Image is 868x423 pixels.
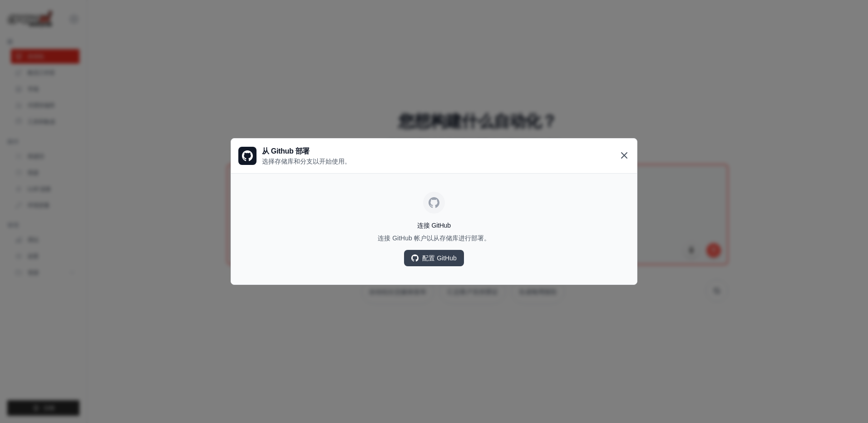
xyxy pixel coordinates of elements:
[422,254,456,263] font: 配置 GitHub
[262,157,351,166] p: 选择存储库和分支以开始使用。
[404,250,464,266] a: 配置 GitHub
[823,379,868,423] iframe: Chat Widget
[238,234,630,243] p: 连接 GitHub 帐户以从存储库进行部署。
[238,221,630,230] h4: 连接 GitHub
[262,146,351,157] h3: 从 Github 部署
[823,379,868,423] div: 聊天小组件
